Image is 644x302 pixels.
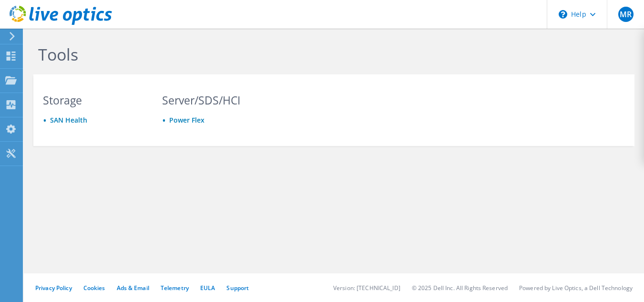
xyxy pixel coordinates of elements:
[43,95,144,105] h3: Storage
[618,7,634,22] span: MR
[50,115,87,125] a: SAN Health
[35,284,72,292] a: Privacy Policy
[162,95,263,105] h3: Server/SDS/HCI
[83,284,105,292] a: Cookies
[559,10,567,19] svg: \n
[200,284,215,292] a: EULA
[226,284,249,292] a: Support
[412,284,508,292] li: © 2025 Dell Inc. All Rights Reserved
[38,44,625,64] h1: Tools
[161,284,189,292] a: Telemetry
[169,115,204,125] a: Power Flex
[519,284,633,292] li: Powered by Live Optics, a Dell Technology
[117,284,149,292] a: Ads & Email
[333,284,400,292] li: Version: [TECHNICAL_ID]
